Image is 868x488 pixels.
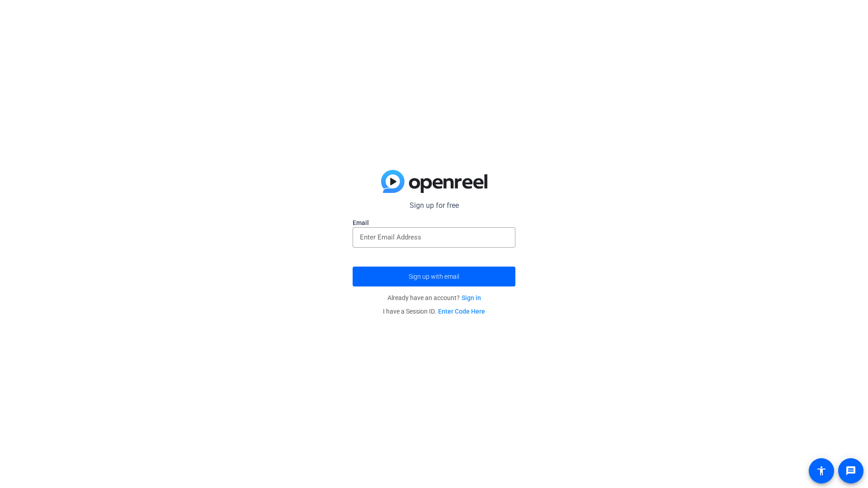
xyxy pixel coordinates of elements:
span: Already have an account? [387,294,481,301]
mat-icon: message [845,465,856,476]
label: Email [353,218,515,227]
input: Enter Email Address [360,232,508,243]
a: Enter Code Here [438,308,485,315]
span: I have a Session ID. [383,308,485,315]
button: Sign up with email [353,267,515,286]
img: blue-gradient.svg [381,170,487,193]
p: Sign up for free [353,200,515,211]
a: Sign in [462,294,481,301]
mat-icon: accessibility [816,465,827,476]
